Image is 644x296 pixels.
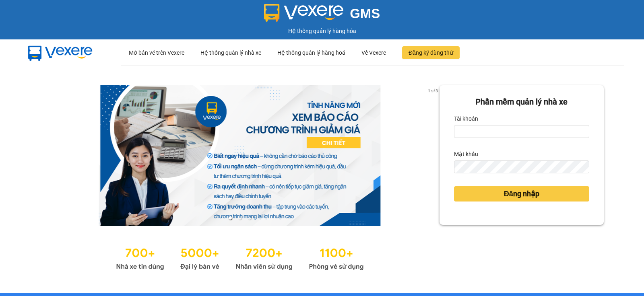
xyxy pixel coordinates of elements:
div: Hệ thống quản lý nhà xe [200,40,261,66]
span: Đăng nhập [504,188,539,199]
button: Đăng ký dùng thử [402,46,460,59]
li: slide item 3 [248,216,251,220]
div: Phần mềm quản lý nhà xe [454,96,589,108]
li: slide item 2 [238,216,242,220]
label: Tài khoản [454,112,478,125]
label: Mật khẩu [454,148,478,160]
img: mbUUG5Q.png [20,39,101,66]
div: Hệ thống quản lý hàng hoá [277,40,345,66]
div: Mở bán vé trên Vexere [129,40,184,66]
img: logo 2 [264,4,344,22]
input: Tài khoản [454,125,589,138]
button: previous slide / item [40,85,52,226]
a: GMS [264,12,380,18]
img: Statistics.png [116,242,364,273]
div: Về Vexere [361,40,386,66]
button: Đăng nhập [454,186,589,201]
li: slide item 1 [229,216,232,220]
p: 1 of 3 [425,85,440,96]
span: GMS [350,6,380,21]
button: next slide / item [428,85,440,226]
div: Hệ thống quản lý hàng hóa [2,27,642,35]
input: Mật khẩu [454,160,589,173]
span: Đăng ký dùng thử [409,48,453,57]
